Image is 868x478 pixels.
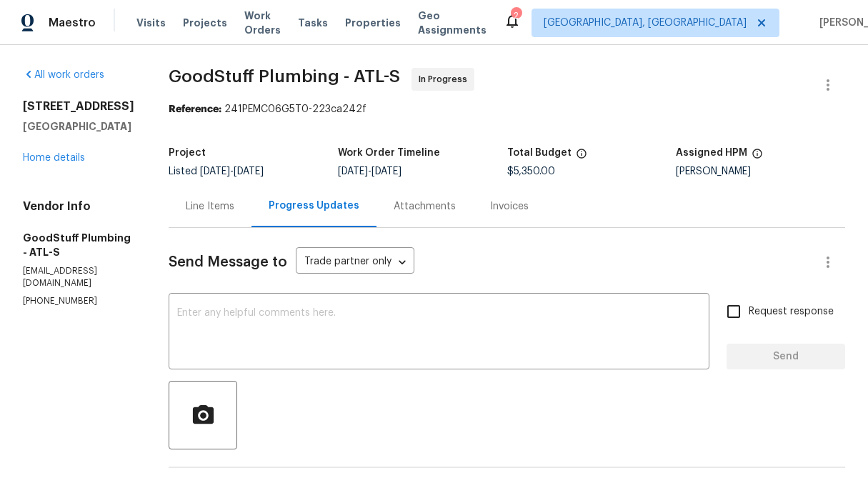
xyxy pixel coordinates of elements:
div: [PERSON_NAME] [676,166,845,176]
span: The total cost of line items that have been proposed by Opendoor. This sum includes line items th... [576,148,587,166]
p: [EMAIL_ADDRESS][DOMAIN_NAME] [23,265,134,289]
span: Work Orders [244,9,281,37]
a: All work orders [23,70,104,80]
span: [GEOGRAPHIC_DATA], [GEOGRAPHIC_DATA] [544,16,747,30]
span: $5,350.00 [507,166,555,176]
span: [DATE] [234,166,264,176]
h5: GoodStuff Plumbing - ATL-S [23,231,134,259]
div: 241PEMC06G5T0-223ca242f [169,102,845,116]
span: - [200,166,264,176]
span: - [338,166,401,176]
span: Projects [183,16,227,30]
h5: Total Budget [507,148,572,158]
h5: Work Order Timeline [338,148,440,158]
span: GoodStuff Plumbing - ATL-S [169,68,400,85]
div: Progress Updates [269,199,359,213]
span: Visits [136,16,166,30]
div: 2 [511,9,521,23]
div: Trade partner only [296,251,414,274]
div: Attachments [394,199,456,214]
span: Request response [749,304,834,319]
span: The hpm assigned to this work order. [752,148,763,166]
span: [DATE] [338,166,368,176]
h5: [GEOGRAPHIC_DATA] [23,119,134,134]
a: Home details [23,153,85,163]
span: Properties [345,16,401,30]
h4: Vendor Info [23,199,134,214]
span: Send Message to [169,255,287,269]
span: Maestro [49,16,96,30]
h2: [STREET_ADDRESS] [23,99,134,114]
span: Listed [169,166,264,176]
b: Reference: [169,104,221,114]
p: [PHONE_NUMBER] [23,295,134,307]
span: [DATE] [200,166,230,176]
div: Line Items [186,199,234,214]
span: [DATE] [371,166,401,176]
h5: Assigned HPM [676,148,747,158]
h5: Project [169,148,206,158]
div: Invoices [490,199,529,214]
span: Geo Assignments [418,9,487,37]
span: In Progress [419,72,473,86]
span: Tasks [298,18,328,28]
